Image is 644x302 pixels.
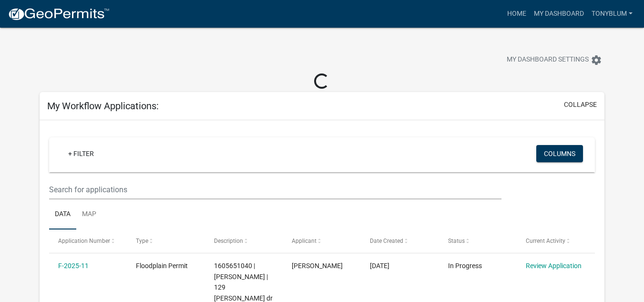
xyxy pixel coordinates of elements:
span: Applicant [292,238,317,244]
datatable-header-cell: Status [439,229,517,252]
a: My Dashboard [530,5,588,23]
a: TonyBlum [588,5,636,23]
span: Status [448,238,465,244]
span: Floodplain Permit [136,262,188,270]
datatable-header-cell: Application Number [49,229,127,252]
span: Date Created [370,238,403,244]
h5: My Workflow Applications: [47,100,159,112]
datatable-header-cell: Type [127,229,205,252]
a: + Filter [61,145,102,162]
a: Map [76,199,102,230]
a: Home [503,5,530,23]
a: Data [49,199,76,230]
span: Current Activity [526,238,565,244]
span: 1605651040 | Christine mccarron | 129 abel dr [214,262,273,302]
input: Search for applications [49,180,502,199]
datatable-header-cell: Applicant [283,229,361,252]
i: settings [591,54,602,66]
span: My Dashboard Settings [507,54,589,66]
span: Type [136,238,148,244]
button: Columns [536,145,583,162]
span: In Progress [448,262,482,270]
datatable-header-cell: Current Activity [517,229,595,252]
button: My Dashboard Settingssettings [499,51,610,69]
datatable-header-cell: Description [205,229,283,252]
span: 09/02/2025 [370,262,389,270]
datatable-header-cell: Date Created [361,229,439,252]
span: Application Number [58,238,110,244]
button: collapse [564,100,597,110]
span: Tony Blum [292,262,343,270]
a: Review Application [526,262,582,270]
span: Description [214,238,243,244]
a: F-2025-11 [58,262,89,270]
